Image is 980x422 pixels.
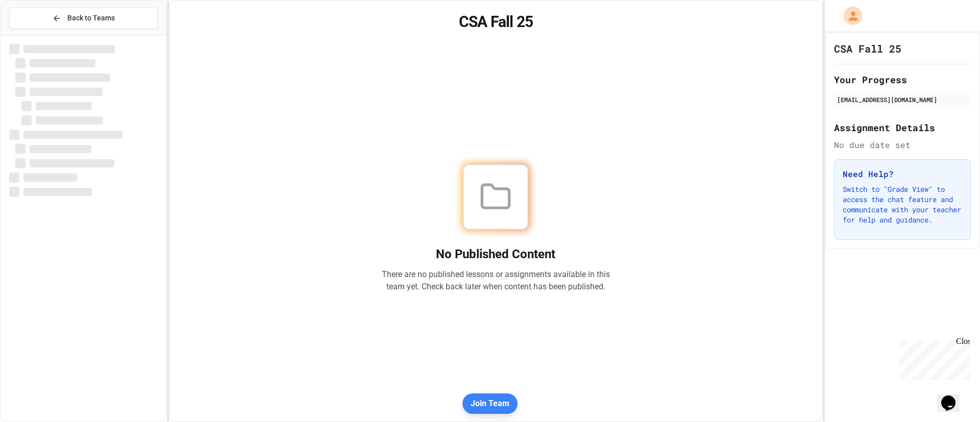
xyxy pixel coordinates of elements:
p: There are no published lessons or assignments available in this team yet. Check back later when c... [381,268,610,293]
h2: Assignment Details [834,120,971,135]
h2: Your Progress [834,72,971,87]
h1: CSA Fall 25 [182,13,810,31]
h1: CSA Fall 25 [834,41,901,56]
div: My Account [833,4,865,28]
p: Switch to "Grade View" to access the chat feature and communicate with your teacher for help and ... [843,184,962,225]
iframe: chat widget [937,381,970,412]
h3: Need Help? [843,168,962,180]
iframe: chat widget [895,337,970,380]
span: Back to Teams [67,13,115,23]
button: Join Team [462,393,518,414]
button: Back to Teams [9,7,158,29]
div: No due date set [834,139,971,151]
div: [EMAIL_ADDRESS][DOMAIN_NAME] [837,95,968,104]
div: Chat with us now!Close [4,4,70,65]
h2: No Published Content [381,246,610,262]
